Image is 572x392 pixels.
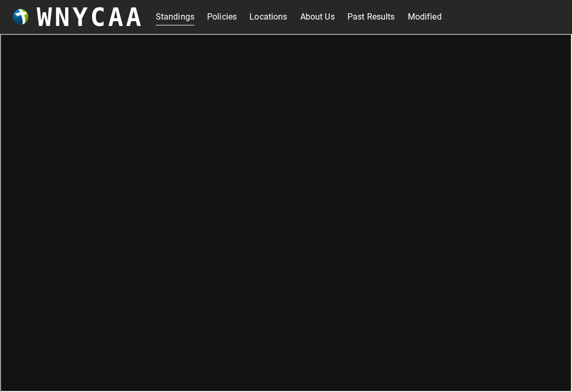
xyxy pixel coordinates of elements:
[300,8,335,25] a: About Us
[37,2,144,32] h3: WNYCAA
[408,8,442,25] a: Modified
[249,8,287,25] a: Locations
[347,8,395,25] a: Past Results
[156,8,194,25] a: Standings
[13,9,29,25] img: wnycaaBall.png
[207,8,237,25] a: Policies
